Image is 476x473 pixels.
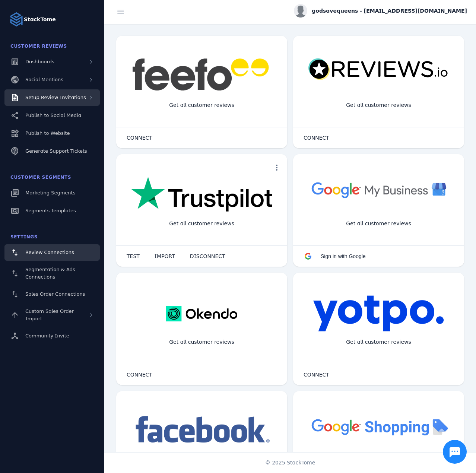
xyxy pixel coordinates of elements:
[183,249,233,264] button: DISCONNECT
[4,244,100,261] a: Review Connections
[4,185,100,201] a: Marketing Segments
[4,143,100,159] a: Generate Support Tickets
[9,12,24,27] img: Logo image
[127,135,152,140] span: CONNECT
[119,130,160,145] button: CONNECT
[10,234,38,239] span: Settings
[308,177,449,203] img: googlebusiness.png
[147,249,183,264] button: IMPORT
[131,177,272,213] img: trustpilot.png
[127,254,140,259] span: TEST
[25,59,54,64] span: Dashboards
[294,4,467,18] button: godsavequeens - [EMAIL_ADDRESS][DOMAIN_NAME]
[25,130,70,136] span: Publish to Website
[190,254,225,259] span: DISCONNECT
[25,112,81,118] span: Publish to Social Media
[334,451,422,470] div: Import Products from Google
[296,130,337,145] button: CONNECT
[131,58,272,91] img: feefo.png
[163,332,240,352] div: Get all customer reviews
[25,250,74,255] span: Review Connections
[131,413,272,447] img: facebook.png
[4,328,100,344] a: Community Invite
[308,58,449,81] img: reviewsio.svg
[25,190,75,196] span: Marketing Segments
[313,295,444,332] img: yotpo.png
[4,262,100,285] a: Segmentation & Ads Connections
[312,7,467,15] span: godsavequeens - [EMAIL_ADDRESS][DOMAIN_NAME]
[25,77,63,82] span: Social Mentions
[25,208,76,213] span: Segments Templates
[127,372,152,377] span: CONNECT
[296,249,373,264] button: Sign in with Google
[24,16,56,23] strong: StackTome
[25,148,87,154] span: Generate Support Tickets
[4,286,100,302] a: Sales Order Connections
[25,291,85,297] span: Sales Order Connections
[25,333,69,339] span: Community Invite
[304,372,329,377] span: CONNECT
[119,249,147,264] button: TEST
[166,295,237,332] img: okendo.webp
[265,459,315,467] span: © 2025 StackTome
[4,125,100,142] a: Publish to Website
[10,44,67,49] span: Customer Reviews
[163,95,240,115] div: Get all customer reviews
[340,214,417,234] div: Get all customer reviews
[10,175,71,180] span: Customer Segments
[340,332,417,352] div: Get all customer reviews
[155,254,175,259] span: IMPORT
[4,203,100,219] a: Segments Templates
[304,135,329,140] span: CONNECT
[296,367,337,382] button: CONNECT
[25,267,75,280] span: Segmentation & Ads Connections
[4,107,100,124] a: Publish to Social Media
[269,160,284,175] button: more
[25,308,74,321] span: Custom Sales Order Import
[119,367,160,382] button: CONNECT
[163,214,240,234] div: Get all customer reviews
[294,4,307,18] img: profile.jpg
[25,95,86,100] span: Setup Review Invitations
[321,253,366,259] span: Sign in with Google
[308,413,449,440] img: googleshopping.png
[340,95,417,115] div: Get all customer reviews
